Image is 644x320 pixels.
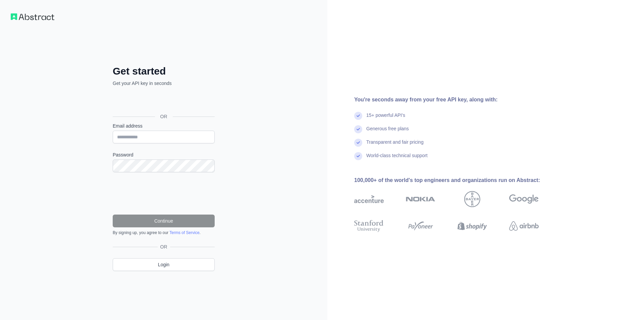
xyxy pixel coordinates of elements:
[113,215,215,227] button: Continue
[354,96,560,104] div: You're seconds away from your free API key, along with:
[354,176,560,184] div: 100,000+ of the world's top engineers and organizations run on Abstract:
[113,123,215,129] label: Email address
[155,113,173,120] span: OR
[354,139,362,147] img: check mark
[354,112,362,120] img: check mark
[354,219,384,233] img: stanford university
[366,152,428,166] div: World-class technical support
[354,125,362,133] img: check mark
[158,243,170,250] span: OR
[11,13,54,20] img: Workflow
[113,258,215,271] a: Login
[458,219,487,233] img: shopify
[169,230,199,235] a: Terms of Service
[113,230,215,235] div: By signing up, you agree to our .
[464,191,480,207] img: bayer
[406,219,435,233] img: payoneer
[109,94,217,109] iframe: Sign in with Google Button
[113,151,215,158] label: Password
[113,65,215,77] h2: Get started
[354,152,362,160] img: check mark
[366,139,424,152] div: Transparent and fair pricing
[509,219,539,233] img: airbnb
[366,125,409,139] div: Generous free plans
[354,191,384,207] img: accenture
[509,191,539,207] img: google
[113,80,215,87] p: Get your API key in seconds
[406,191,435,207] img: nokia
[113,180,215,207] iframe: reCAPTCHA
[366,112,405,125] div: 15+ powerful API's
